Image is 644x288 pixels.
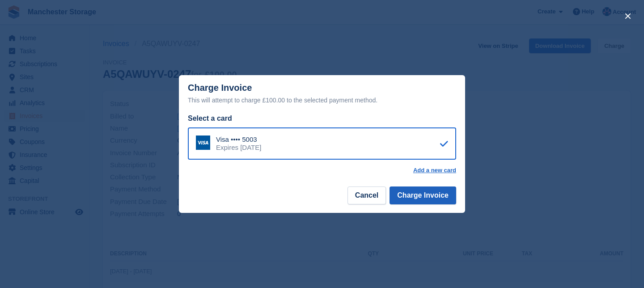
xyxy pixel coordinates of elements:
[216,144,261,152] div: Expires [DATE]
[390,186,456,204] button: Charge Invoice
[188,113,456,124] div: Select a card
[347,186,386,204] button: Cancel
[413,167,456,174] a: Add a new card
[188,95,456,106] div: This will attempt to charge £100.00 to the selected payment method.
[216,136,261,144] div: Visa •••• 5003
[621,9,635,23] button: close
[196,136,210,150] img: Visa Logo
[188,83,456,106] div: Charge Invoice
